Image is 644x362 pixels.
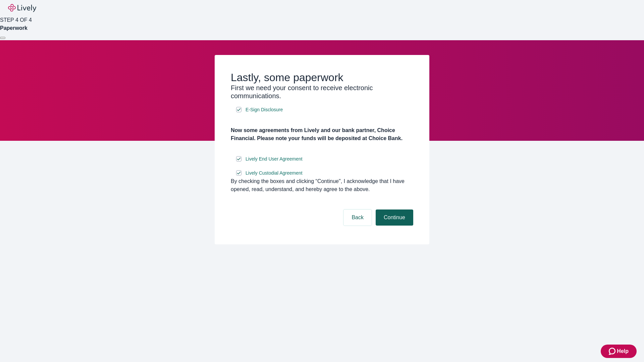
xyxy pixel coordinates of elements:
h3: First we need your consent to receive electronic communications. [231,84,413,100]
a: e-sign disclosure document [244,169,304,177]
a: e-sign disclosure document [244,106,284,114]
svg: Zendesk support icon [609,347,617,355]
a: e-sign disclosure document [244,155,304,163]
span: E-Sign Disclosure [246,106,283,113]
span: Lively End User Agreement [246,156,303,163]
span: Help [617,347,629,355]
button: Zendesk support iconHelp [601,345,637,358]
div: By checking the boxes and clicking “Continue", I acknowledge that I have opened, read, understand... [231,177,413,193]
span: Lively Custodial Agreement [246,170,303,177]
button: Continue [376,209,413,226]
h2: Lastly, some paperwork [231,71,413,84]
h4: Now some agreements from Lively and our bank partner, Choice Financial. Please note your funds wi... [231,126,413,142]
button: Back [343,209,372,226]
img: Lively [8,4,36,12]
